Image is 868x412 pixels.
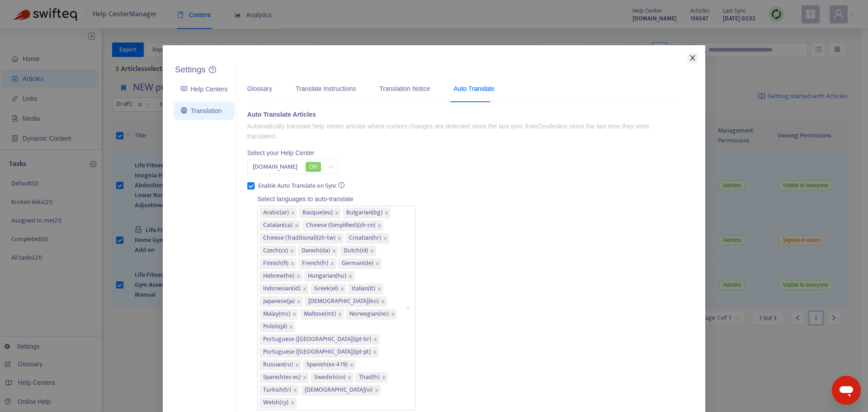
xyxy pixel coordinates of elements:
[290,401,295,405] span: close
[349,363,354,367] span: close
[289,325,293,329] span: close
[384,211,389,215] span: close
[263,258,288,269] span: Finnish ( fi )
[181,107,222,114] a: Translation
[297,299,301,304] span: close
[302,208,333,218] span: Basque ( eu )
[391,312,395,317] span: close
[379,84,430,94] div: Translation Notice
[373,350,377,355] span: close
[314,372,345,383] span: Swedish ( sv )
[305,385,373,396] span: [DEMOGRAPHIC_DATA] ( vi )
[314,284,338,294] span: Greek ( el )
[349,309,389,320] span: Norwegian ( no )
[346,208,382,218] span: Bulgarian ( bg )
[247,148,338,158] div: Select your Help Center
[383,236,387,241] span: close
[306,220,375,231] span: Chinese (Simplified) ( zh-cn )
[291,211,295,215] span: close
[295,363,299,367] span: close
[332,249,336,253] span: close
[296,274,301,279] span: close
[290,249,294,253] span: close
[308,271,346,282] span: Hungarian ( hu )
[337,236,342,241] span: close
[263,284,301,294] span: Indonesian ( id )
[348,274,353,279] span: close
[290,261,295,266] span: close
[306,162,321,172] span: ON
[302,375,307,380] span: close
[375,261,380,266] span: close
[209,66,216,74] a: question-circle
[263,220,292,231] span: Catalan ( ca )
[330,261,335,266] span: close
[247,121,679,141] p: Automatically translate help center articles where content changes are detected since the last sy...
[347,375,352,380] span: close
[832,376,861,405] iframe: Button to launch messaging window
[302,287,307,291] span: close
[359,372,380,383] span: Thai ( th )
[293,388,297,393] span: close
[349,233,381,244] span: Croatian ( hr )
[181,85,227,93] a: Help Centers
[292,312,297,317] span: close
[263,398,288,408] span: Welsh ( cy )
[377,223,382,228] span: close
[454,84,495,94] div: Auto Translate
[335,211,339,215] span: close
[382,375,386,380] span: close
[374,388,379,393] span: close
[263,385,291,396] span: Turkish ( tr )
[263,233,335,244] span: Chinese (Traditional) ( zh-tw )
[302,258,328,269] span: French ( fr )
[308,296,379,307] span: [DEMOGRAPHIC_DATA] ( ko )
[373,337,377,342] span: close
[175,65,206,75] h5: Settings
[338,312,342,317] span: close
[255,181,349,191] span: Enable Auto Translate on Sync
[257,194,470,204] div: Select languages to auto-translate
[263,372,301,383] span: Spanish ( es-es )
[294,223,299,228] span: close
[302,246,330,256] span: Danish ( da )
[689,54,696,62] span: close
[263,208,289,218] span: Arabic ( ar )
[381,299,385,304] span: close
[304,309,336,320] span: Maltese ( mt )
[263,246,288,256] span: Czech ( cs )
[263,334,371,345] span: Portuguese ([GEOGRAPHIC_DATA]) ( pt-br )
[263,296,295,307] span: Japanese ( ja )
[263,271,294,282] span: Hebrew ( he )
[253,160,333,174] span: [DOMAIN_NAME]
[342,258,373,269] span: German ( de )
[377,287,382,291] span: close
[307,360,348,370] span: Spanish ( es-419 )
[209,66,216,73] span: question-circle
[370,249,374,253] span: close
[263,322,287,332] span: Polish ( pl )
[263,309,290,320] span: Malay ( ms )
[247,109,316,119] div: Auto Translate Articles
[296,84,356,94] div: Translate Instructions
[263,347,371,358] span: Portuguese ([GEOGRAPHIC_DATA]) ( pt-pt )
[344,246,368,256] span: Dutch ( nl )
[352,284,375,294] span: Italian ( it )
[263,360,293,370] span: Russian ( ru )
[247,84,272,94] div: Glossary
[340,287,344,291] span: close
[688,53,698,63] button: Close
